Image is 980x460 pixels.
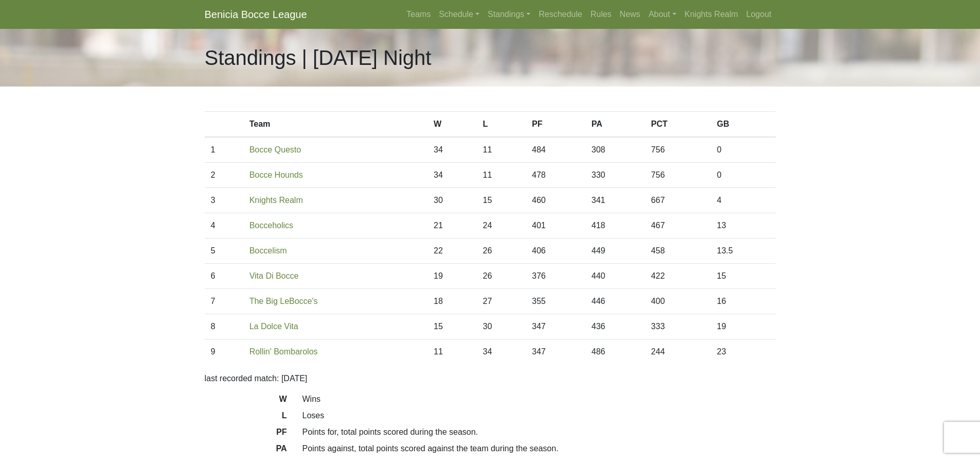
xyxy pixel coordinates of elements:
[250,171,303,179] a: Bocce Hounds
[711,163,776,188] td: 0
[645,163,711,188] td: 756
[402,4,435,25] a: Teams
[295,426,783,438] dd: Points for, total points scored during the season.
[645,188,711,213] td: 667
[645,289,711,314] td: 400
[427,112,476,138] th: W
[295,442,783,455] dd: Points against, total points scored against the team during the season.
[711,339,776,365] td: 23
[250,297,318,305] a: The Big LeBocce's
[477,264,526,289] td: 26
[205,289,243,314] td: 7
[645,238,711,264] td: 458
[484,4,534,25] a: Standings
[711,137,776,163] td: 0
[585,163,645,188] td: 330
[616,4,645,25] a: News
[585,289,645,314] td: 446
[526,112,585,138] th: PF
[526,163,585,188] td: 478
[585,137,645,163] td: 308
[711,314,776,339] td: 19
[645,339,711,365] td: 244
[585,188,645,213] td: 341
[711,188,776,213] td: 4
[205,372,776,385] p: last recorded match: [DATE]
[585,213,645,238] td: 418
[197,426,295,442] dt: PF
[205,238,243,264] td: 5
[205,188,243,213] td: 3
[477,314,526,339] td: 30
[427,188,476,213] td: 30
[250,196,303,205] a: Knights Realm
[526,289,585,314] td: 355
[681,4,742,25] a: Knights Realm
[477,188,526,213] td: 15
[477,339,526,365] td: 34
[477,213,526,238] td: 24
[250,145,301,154] a: Bocce Questo
[526,339,585,365] td: 347
[477,137,526,163] td: 11
[250,246,287,255] a: Boccelism
[427,137,476,163] td: 34
[526,314,585,339] td: 347
[205,163,243,188] td: 2
[427,213,476,238] td: 21
[250,271,299,280] a: Vita Di Bocce
[645,264,711,289] td: 422
[477,238,526,264] td: 26
[534,4,586,25] a: Reschedule
[205,264,243,289] td: 6
[526,264,585,289] td: 376
[585,238,645,264] td: 449
[435,4,484,25] a: Schedule
[295,410,783,422] dd: Loses
[586,4,616,25] a: Rules
[526,137,585,163] td: 484
[205,45,432,70] h1: Standings | [DATE] Night
[205,137,243,163] td: 1
[645,213,711,238] td: 467
[250,221,293,230] a: Bocceholics
[742,4,776,25] a: Logout
[205,4,307,25] a: Benicia Bocce League
[711,213,776,238] td: 13
[250,322,298,331] a: La Dolce Vita
[427,264,476,289] td: 19
[250,347,318,356] a: Rollin' Bombarolos
[585,264,645,289] td: 440
[427,289,476,314] td: 18
[197,393,295,410] dt: W
[477,163,526,188] td: 11
[645,314,711,339] td: 333
[205,339,243,365] td: 9
[645,137,711,163] td: 756
[711,264,776,289] td: 15
[427,163,476,188] td: 34
[585,339,645,365] td: 486
[645,4,681,25] a: About
[427,238,476,264] td: 22
[477,112,526,138] th: L
[205,213,243,238] td: 4
[711,238,776,264] td: 13.5
[197,442,295,459] dt: PA
[243,112,427,138] th: Team
[477,289,526,314] td: 27
[711,289,776,314] td: 16
[585,314,645,339] td: 436
[526,238,585,264] td: 406
[427,314,476,339] td: 15
[427,339,476,365] td: 11
[585,112,645,138] th: PA
[526,213,585,238] td: 401
[711,112,776,138] th: GB
[645,112,711,138] th: PCT
[526,188,585,213] td: 460
[205,314,243,339] td: 8
[197,410,295,426] dt: L
[295,393,783,405] dd: Wins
